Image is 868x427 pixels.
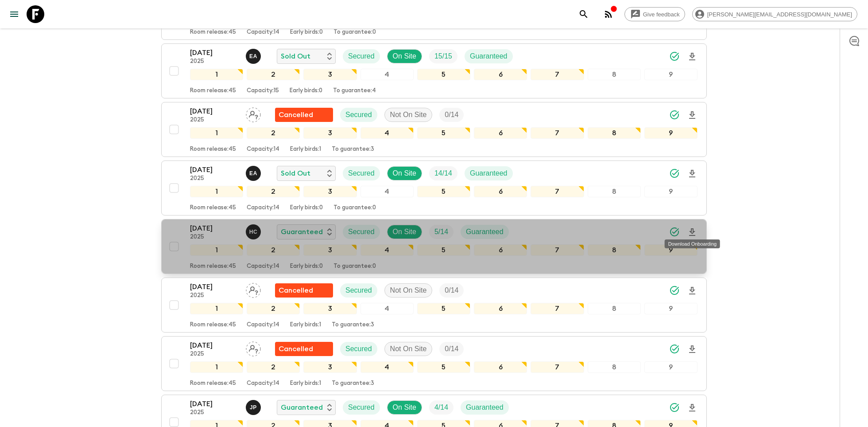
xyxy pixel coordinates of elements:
div: 7 [531,244,584,256]
p: Capacity: 14 [247,29,279,36]
p: Guaranteed [281,227,323,237]
svg: Download Onboarding [687,403,697,413]
p: Secured [345,285,372,296]
p: Room release: 45 [190,29,236,36]
p: Guaranteed [470,168,508,179]
p: 2025 [190,117,239,124]
div: Flash Pack cancellation [275,342,333,356]
div: 5 [417,69,470,80]
div: 8 [588,244,641,256]
div: 6 [474,127,527,139]
div: Trip Fill [439,342,464,356]
div: 9 [644,244,697,256]
div: 2 [247,186,300,197]
p: To guarantee: 0 [333,204,376,212]
button: HC [246,224,263,239]
div: 8 [588,127,641,139]
div: Not On Site [384,342,433,356]
p: 2025 [190,292,239,299]
p: Secured [345,344,372,354]
p: Guaranteed [281,402,323,413]
div: Flash Pack cancellation [275,108,333,122]
p: 0 / 14 [445,110,458,120]
p: Capacity: 15 [247,87,279,94]
p: Capacity: 14 [247,263,279,270]
span: Ernesto Andrade [246,51,263,59]
p: 2025 [190,409,239,416]
svg: Download Onboarding [687,110,697,121]
div: 1 [190,127,243,139]
div: On Site [387,166,422,180]
div: 2 [247,69,300,80]
button: EA [246,49,263,64]
p: Guaranteed [470,51,508,62]
p: 2025 [190,58,239,65]
span: Assign pack leader [246,286,261,293]
div: 5 [417,244,470,256]
div: 9 [644,186,697,197]
button: [DATE]2025Ernesto AndradeSold OutSecuredOn SiteTrip FillGuaranteed123456789Room release:45Capacit... [161,43,707,98]
div: 8 [588,361,641,373]
a: Give feedback [624,7,685,21]
svg: Download Onboarding [687,168,697,179]
p: Early birds: 0 [290,87,322,94]
p: On Site [393,168,416,179]
p: 14 / 14 [434,168,452,179]
p: On Site [393,227,416,237]
p: Guaranteed [466,402,504,413]
div: 3 [303,244,356,256]
div: Trip Fill [429,225,453,239]
div: Download Onboarding [665,239,720,248]
p: [DATE] [190,399,239,409]
button: JP [246,400,263,415]
p: To guarantee: 0 [333,263,376,270]
p: Room release: 45 [190,380,236,387]
svg: Download Onboarding [687,344,697,355]
p: Early birds: 1 [290,321,321,329]
p: [DATE] [190,340,239,351]
svg: Synced Successfully [669,344,680,354]
div: Secured [343,225,380,239]
p: Not On Site [390,344,427,354]
div: 2 [247,361,300,373]
div: 1 [190,303,243,314]
div: 3 [303,69,356,80]
p: Capacity: 14 [247,321,279,329]
p: Cancelled [279,285,313,296]
div: 5 [417,127,470,139]
div: Secured [340,108,377,122]
div: 5 [417,303,470,314]
div: 6 [474,69,527,80]
div: 8 [588,303,641,314]
div: On Site [387,400,422,415]
p: Not On Site [390,110,427,120]
div: 1 [190,69,243,80]
p: E A [249,53,257,60]
div: Secured [343,49,380,63]
p: [DATE] [190,106,239,117]
div: Secured [343,400,380,415]
p: [DATE] [190,165,239,175]
div: 4 [360,127,414,139]
svg: Synced Successfully [669,51,680,62]
div: 7 [531,186,584,197]
p: 4 / 14 [434,402,448,413]
div: 1 [190,244,243,256]
div: 2 [247,127,300,139]
svg: Download Onboarding [687,286,697,296]
p: To guarantee: 3 [332,380,374,387]
div: 9 [644,127,697,139]
span: Ernesto Andrade [246,168,263,176]
div: Trip Fill [439,283,464,298]
div: Secured [340,283,377,298]
span: Assign pack leader [246,110,261,117]
p: 5 / 14 [434,227,448,237]
p: Sold Out [281,51,310,62]
div: Trip Fill [429,400,453,415]
div: 3 [303,303,356,314]
div: 4 [360,69,414,80]
div: 4 [360,186,414,197]
svg: Synced Successfully [669,227,680,237]
div: Not On Site [384,283,433,298]
button: [DATE]2025Ernesto AndradeSold OutSecuredOn SiteTrip FillGuaranteed123456789Room release:45Capacit... [161,161,707,215]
